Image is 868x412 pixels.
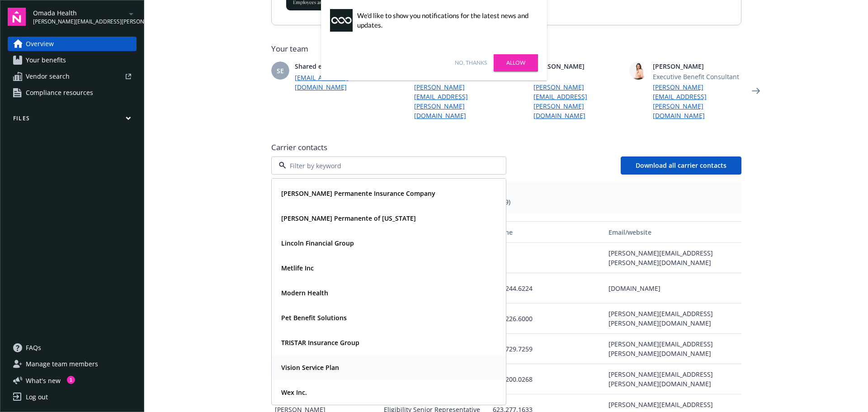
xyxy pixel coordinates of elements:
[26,85,93,100] span: Compliance resources
[605,273,741,303] div: [DOMAIN_NAME]
[278,197,734,207] span: Medical PPO - (00630959), Medical HMO - (00630959), Dental PPO - (0630959)
[493,227,601,237] div: Phone
[8,341,137,355] a: FAQs
[8,37,137,51] a: Overview
[281,189,435,198] strong: [PERSON_NAME] Permanente Insurance Company
[653,62,741,71] span: [PERSON_NAME]
[295,73,383,92] a: [EMAIL_ADDRESS][DOMAIN_NAME]
[26,390,48,404] div: Log out
[605,364,741,394] div: [PERSON_NAME][EMAIL_ADDRESS][PERSON_NAME][DOMAIN_NAME]
[286,161,488,170] input: Filter by keyword
[33,18,126,26] span: [PERSON_NAME][EMAIL_ADDRESS][PERSON_NAME][DOMAIN_NAME]
[281,289,328,297] strong: Modern Health
[281,313,347,322] strong: Pet Benefit Solutions
[533,62,622,71] span: [PERSON_NAME]
[414,82,503,120] a: [PERSON_NAME][EMAIL_ADDRESS][PERSON_NAME][DOMAIN_NAME]
[533,82,622,120] a: [PERSON_NAME][EMAIL_ADDRESS][PERSON_NAME][DOMAIN_NAME]
[271,43,741,54] span: Your team
[605,303,741,334] div: [PERSON_NAME][EMAIL_ADDRESS][PERSON_NAME][DOMAIN_NAME]
[533,72,622,81] span: EVP
[629,62,647,80] img: photo
[605,334,741,364] div: [PERSON_NAME][EMAIL_ADDRESS][PERSON_NAME][DOMAIN_NAME]
[26,357,98,371] span: Manage team members
[26,341,41,355] span: FAQs
[281,239,354,247] strong: Lincoln Financial Group
[8,69,137,84] a: Vendor search
[271,142,741,153] span: Carrier contacts
[489,221,605,243] button: Phone
[749,84,763,98] a: Next
[653,82,741,120] a: [PERSON_NAME][EMAIL_ADDRESS][PERSON_NAME][DOMAIN_NAME]
[281,214,416,223] strong: [PERSON_NAME] Permanente of [US_STATE]
[357,11,533,30] div: We'd like to show you notifications for the latest news and updates.
[489,303,605,334] div: 860.226.6000
[494,54,538,71] a: Allow
[67,376,75,384] div: 1
[489,334,605,364] div: 303.729.7259
[277,66,284,76] span: SE
[609,227,737,237] div: Email/website
[26,53,66,67] span: Your benefits
[126,8,137,19] a: arrowDropDown
[26,376,61,385] span: What ' s new
[295,62,383,71] span: Shared email
[281,338,359,347] strong: TRISTAR Insurance Group
[281,264,314,272] strong: Metlife Inc
[653,72,741,81] span: Executive Benefit Consultant
[278,189,734,197] span: Plan types
[33,8,137,26] button: Omada Health[PERSON_NAME][EMAIL_ADDRESS][PERSON_NAME][DOMAIN_NAME]arrowDropDown
[281,363,339,372] strong: Vision Service Plan
[8,85,137,100] a: Compliance resources
[26,37,54,51] span: Overview
[621,156,741,175] button: Download all carrier contacts
[281,388,307,397] strong: Wex Inc.
[636,161,726,170] span: Download all carrier contacts
[489,364,605,394] div: 925.200.0268
[455,59,487,67] a: No, thanks
[605,243,741,273] div: [PERSON_NAME][EMAIL_ADDRESS][PERSON_NAME][DOMAIN_NAME]
[605,221,741,243] button: Email/website
[26,69,70,84] span: Vendor search
[8,376,75,385] button: What's new1
[489,273,605,303] div: 800.244.6224
[33,8,126,18] span: Omada Health
[8,114,137,126] button: Files
[8,8,26,26] img: navigator-logo.svg
[8,53,137,67] a: Your benefits
[8,357,137,371] a: Manage team members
